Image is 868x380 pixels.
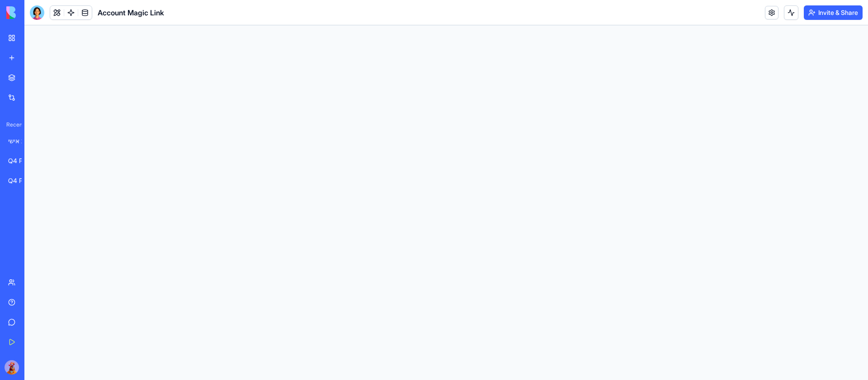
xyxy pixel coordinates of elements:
a: Q4 Project Tracker [3,152,39,170]
a: Q4 Project Tracker [3,172,39,190]
button: Invite & Share [804,5,863,20]
span: Recent [3,121,22,128]
div: ניהול משימות אישי [8,136,33,145]
img: logo [6,6,62,19]
a: ניהול משימות אישי [3,132,39,150]
div: Q4 Project Tracker [8,176,33,185]
span: Account Magic Link [98,7,164,18]
img: Kuku_Large_sla5px.png [5,360,19,375]
div: Q4 Project Tracker [8,156,33,165]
